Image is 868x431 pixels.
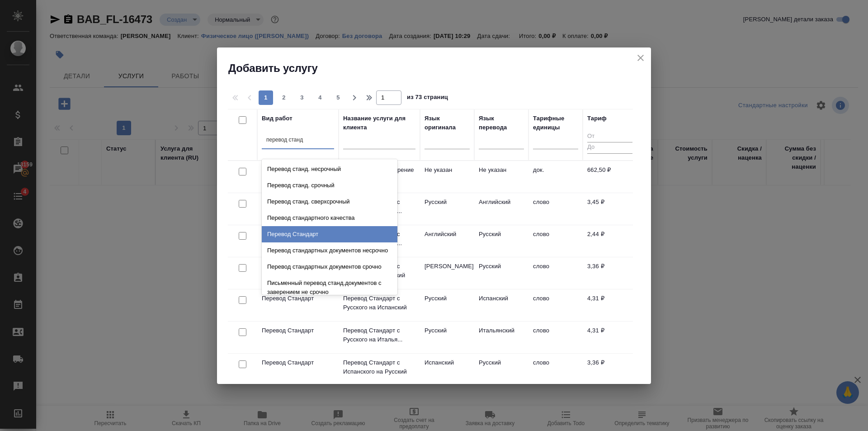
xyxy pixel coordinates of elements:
td: [PERSON_NAME] [420,257,474,289]
td: 3,36 ₽ [583,257,637,289]
div: Тарифные единицы [533,114,578,132]
td: 3,45 ₽ [583,193,637,225]
td: Не указан [474,161,528,193]
div: Перевод Стандарт [262,226,397,242]
div: Перевод станд. сверхсрочный [262,194,397,210]
p: Перевод Стандарт [262,294,334,303]
td: Английский [474,193,528,225]
p: Перевод Стандарт с Испанского на Русский [343,358,415,376]
td: Русский [474,257,528,289]
td: слово [528,257,583,289]
td: Испанский [420,354,474,385]
div: Язык перевода [479,114,524,132]
td: док. [528,161,583,193]
div: Перевод стандартных документов срочно [262,259,397,275]
td: 4,31 ₽ [583,322,637,353]
div: Письменный перевод станд.документов с заверением не срочно [262,275,397,300]
td: Испанский [474,289,528,321]
div: Тариф [587,114,607,123]
input: От [587,131,632,142]
button: 2 [277,90,291,105]
div: Перевод станд. несрочный [262,161,397,177]
td: Русский [420,322,474,353]
div: Язык оригинала [425,114,470,132]
td: Русский [474,225,528,257]
td: Русский [420,193,474,225]
div: Перевод станд. срочный [262,177,397,194]
td: Английский [420,225,474,257]
p: Перевод Стандарт [262,326,334,335]
td: слово [528,193,583,225]
p: Перевод Стандарт [262,358,334,367]
td: 4,31 ₽ [583,289,637,321]
span: из 73 страниц [407,92,448,105]
span: 5 [331,93,345,102]
td: 662,50 ₽ [583,161,637,193]
div: Название услуги для клиента [343,114,415,132]
h2: Добавить услугу [228,61,651,76]
button: 4 [313,90,327,105]
td: Русский [474,354,528,385]
div: Перевод стандартного качества [262,210,397,226]
td: слово [528,289,583,321]
span: 2 [277,93,291,102]
input: До [587,142,632,153]
button: close [634,51,647,65]
button: 3 [295,90,309,105]
span: 3 [295,93,309,102]
td: слово [528,354,583,385]
td: слово [528,322,583,353]
button: 5 [331,90,345,105]
p: Перевод Стандарт с Русского на Испанский [343,294,415,312]
td: Итальянский [474,322,528,353]
div: Перевод стандартных документов несрочно [262,242,397,259]
td: слово [528,225,583,257]
td: Русский [420,289,474,321]
td: 2,44 ₽ [583,225,637,257]
div: Вид работ [262,114,292,123]
td: 3,36 ₽ [583,354,637,385]
td: Не указан [420,161,474,193]
span: 4 [313,93,327,102]
p: Перевод Стандарт с Русского на Италья... [343,326,415,344]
